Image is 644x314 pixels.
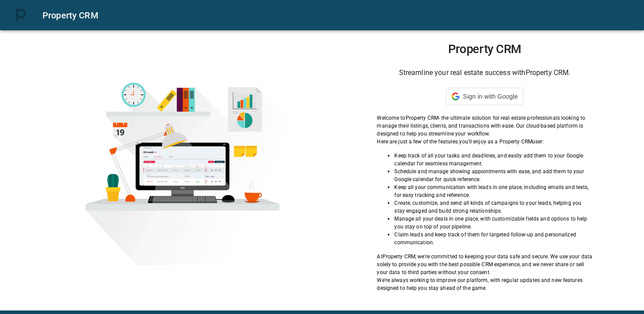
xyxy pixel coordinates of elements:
[377,253,592,276] p: At Property CRM , we're committed to keeping your data safe and secure. We use your data solely t...
[394,215,592,231] p: Manage all your deals in one place, with customizable fields and options to help you stay on top ...
[394,168,592,183] p: Schedule and manage showing appointments with ease, and add them to your Google calendar for quic...
[394,152,592,168] p: Keep track of all your tasks and deadlines, and easily add them to your Google calendar for seaml...
[377,42,592,56] h1: Property CRM
[446,88,524,105] div: Sign in with Google
[394,183,592,199] p: Keep all your communication with leads in one place, including emails and texts, for easy trackin...
[377,67,592,79] h6: Streamline your real estate success with Property CRM .
[377,276,592,292] p: We're always working to improve our platform, with regular updates and new features designed to h...
[377,138,592,146] p: Here are just a few of the features you'll enjoy as a Property CRM user:
[42,8,633,22] div: Property CRM
[377,114,592,138] p: Welcome to Property CRM - the ultimate solution for real estate professionals looking to manage t...
[394,199,592,215] p: Create, customize, and send all kinds of campaigns to your leads, helping you stay engaged and bu...
[394,231,592,246] p: Claim leads and keep track of them for targeted follow-up and personalized communication.
[463,93,518,100] span: Sign in with Google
